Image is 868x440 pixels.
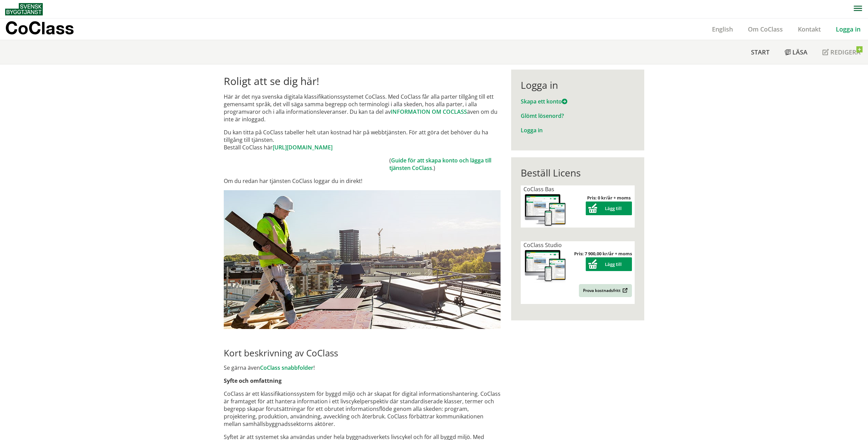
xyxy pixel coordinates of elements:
[523,185,554,193] span: CoClass Bas
[777,40,815,64] a: Läsa
[224,377,282,384] strong: Syfte och omfattning
[743,40,777,64] a: Start
[521,98,567,105] a: Skapa ett konto
[523,249,567,283] img: coclass-license.jpg
[523,241,562,249] span: CoClass Studio
[224,93,501,123] p: Här är det nya svenska digitala klassifikationssystemet CoClass. Med CoClass får alla parter till...
[389,157,501,172] td: ( .)
[224,390,501,428] p: CoClass är ett klassifikationssystem för byggd miljö och är skapat för digital informationshanter...
[521,112,564,120] a: Glömt lösenord?
[751,48,769,56] span: Start
[5,19,89,40] a: CoClass
[586,257,632,271] button: Lägg till
[224,347,501,358] h2: Kort beskrivning av CoClass
[828,25,868,33] a: Logga in
[5,3,43,15] img: Svensk Byggtjänst
[586,205,632,211] a: Lägg till
[704,25,740,33] a: English
[521,126,543,134] a: Logga in
[389,157,491,172] a: Guide för att skapa konto och lägga till tjänsten CoClass
[273,144,333,151] a: [URL][DOMAIN_NAME]
[5,24,74,32] p: CoClass
[586,201,632,215] button: Lägg till
[260,364,313,371] a: CoClass snabbfolder
[792,48,807,56] span: Läsa
[579,284,632,297] a: Prova kostnadsfritt
[224,129,501,151] p: Du kan titta på CoClass tabeller helt utan kostnad här på webbtjänsten. För att göra det behöver ...
[224,190,501,329] img: login.jpg
[224,177,501,185] p: Om du redan har tjänsten CoClass loggar du in direkt!
[391,108,467,115] a: INFORMATION OM COCLASS
[224,364,501,371] p: Se gärna även !
[523,193,567,228] img: coclass-license.jpg
[224,75,501,87] h1: Roligt att se dig här!
[574,250,632,257] strong: Pris: 7 900,00 kr/år + moms
[586,261,632,267] a: Lägg till
[740,25,790,33] a: Om CoClass
[521,167,635,179] div: Beställ Licens
[790,25,828,33] a: Kontakt
[521,79,635,91] div: Logga in
[621,288,628,293] img: Outbound.png
[587,195,631,201] strong: Pris: 0 kr/år + moms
